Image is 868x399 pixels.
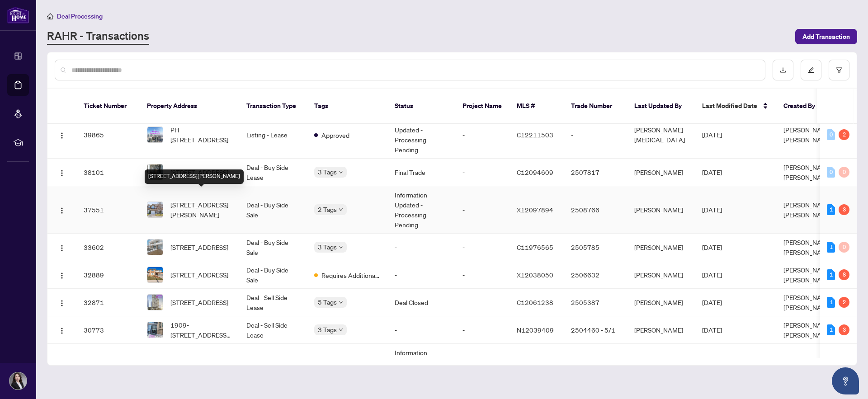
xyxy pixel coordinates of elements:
td: [PERSON_NAME] [627,316,695,344]
span: C12211503 [517,131,553,139]
button: Logo [55,268,69,282]
img: Logo [58,327,66,334]
span: PH [STREET_ADDRESS] [170,125,232,145]
td: [PERSON_NAME] [627,261,695,289]
span: [DATE] [702,206,722,214]
span: [STREET_ADDRESS] [170,270,228,280]
td: - [455,186,509,234]
span: 1909-[STREET_ADDRESS][PERSON_NAME][PERSON_NAME] [170,320,232,340]
span: Add Transaction [802,29,850,44]
div: 2 [839,129,849,140]
th: Last Updated By [627,89,695,124]
td: - [455,289,509,316]
span: [PERSON_NAME] [PERSON_NAME] [783,201,832,219]
button: Open asap [832,367,859,394]
span: C11976565 [517,243,553,251]
img: thumbnail-img [147,295,163,310]
span: N12039409 [517,326,554,334]
span: [STREET_ADDRESS] [170,297,228,307]
button: Logo [55,323,69,337]
span: down [339,170,343,174]
img: thumbnail-img [147,322,163,338]
td: Deal - Buy Side Sale [239,186,307,234]
td: 2505785 [564,234,627,261]
span: 3 Tags [318,167,337,177]
td: Deal - Sell Side Lease [239,316,307,344]
td: Deal - Sell Side Lease [239,289,307,316]
span: [STREET_ADDRESS][PERSON_NAME] [170,200,232,220]
div: 3 [839,204,849,215]
td: 2507817 [564,159,627,186]
button: edit [801,60,821,80]
td: 33602 [76,234,140,261]
td: 2504460 - 5/1 [564,316,627,344]
td: Deal - Buy Side Sale [239,234,307,261]
td: Deal - Buy Side Lease [239,159,307,186]
td: 30773 [76,316,140,344]
td: 39865 [76,111,140,159]
td: - [387,261,455,289]
div: 1 [827,269,835,280]
span: [PERSON_NAME] [PERSON_NAME] [783,163,832,181]
button: Logo [55,295,69,310]
button: download [773,60,793,80]
td: [PERSON_NAME] [627,289,695,316]
span: [PERSON_NAME] [PERSON_NAME] [783,293,832,311]
td: [PERSON_NAME][MEDICAL_DATA] [627,111,695,159]
div: [STREET_ADDRESS][PERSON_NAME] [145,169,244,184]
td: 32889 [76,261,140,289]
span: [DATE] [702,168,722,176]
span: [DATE] [702,271,722,279]
td: Listing - Lease [239,111,307,159]
td: - [564,111,627,159]
td: - [455,234,509,261]
img: Profile Icon [9,372,27,390]
th: Status [387,89,455,124]
img: Logo [58,272,66,279]
td: - [455,344,509,391]
img: Logo [58,132,66,139]
div: 0 [827,129,835,140]
span: [DATE] [702,131,722,139]
th: Tags [307,89,387,124]
span: [DATE] [702,243,722,251]
th: Created By [776,89,830,124]
img: thumbnail-img [147,239,163,255]
span: 3 Tags [318,242,337,252]
div: 1 [827,242,835,253]
td: - [455,111,509,159]
td: 32871 [76,289,140,316]
span: filter [836,67,842,73]
td: - [455,159,509,186]
div: 0 [839,167,849,178]
img: thumbnail-img [147,202,163,217]
img: thumbnail-img [147,164,163,180]
button: filter [829,60,849,80]
td: - [455,316,509,344]
td: 2506632 [564,261,627,289]
span: down [339,245,343,249]
td: - [455,261,509,289]
span: Approved [321,130,349,140]
span: [PERSON_NAME] [PERSON_NAME] [783,266,832,284]
span: [STREET_ADDRESS] [170,167,228,177]
td: Information Updated - Processing Pending [387,111,455,159]
th: MLS # [509,89,564,124]
span: X12038050 [517,271,553,279]
td: [PERSON_NAME] [627,186,695,234]
span: down [339,328,343,332]
button: Logo [55,240,69,254]
div: 3 [839,324,849,335]
div: 1 [827,204,835,215]
span: C12061238 [517,298,553,306]
td: Deal - Buy Side Sale [239,261,307,289]
td: 30035 [76,344,140,391]
td: Information Updated - Processing Pending [387,186,455,234]
th: Trade Number [564,89,627,124]
button: Add Transaction [795,29,857,44]
td: 38101 [76,159,140,186]
button: Logo [55,127,69,142]
img: thumbnail-img [147,127,163,142]
td: Information Updated - Processing Pending [387,344,455,391]
a: RAHR - Transactions [47,28,149,45]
